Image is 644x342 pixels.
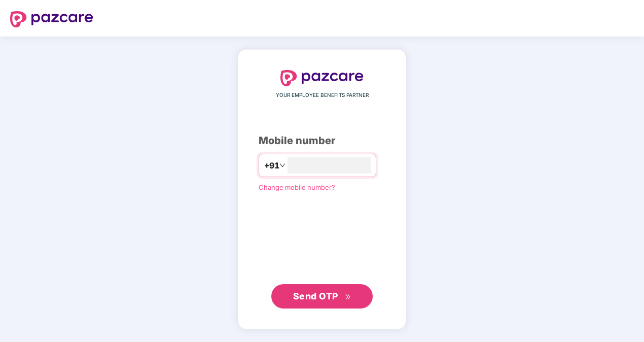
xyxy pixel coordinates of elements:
[10,11,93,27] img: logo
[293,291,338,301] span: Send OTP
[345,294,351,300] span: double-right
[259,133,385,149] div: Mobile number
[259,183,335,191] a: Change mobile number?
[264,159,279,172] span: +91
[280,70,364,86] img: logo
[271,284,373,309] button: Send OTPdouble-right
[276,91,369,99] span: YOUR EMPLOYEE BENEFITS PARTNER
[279,162,285,168] span: down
